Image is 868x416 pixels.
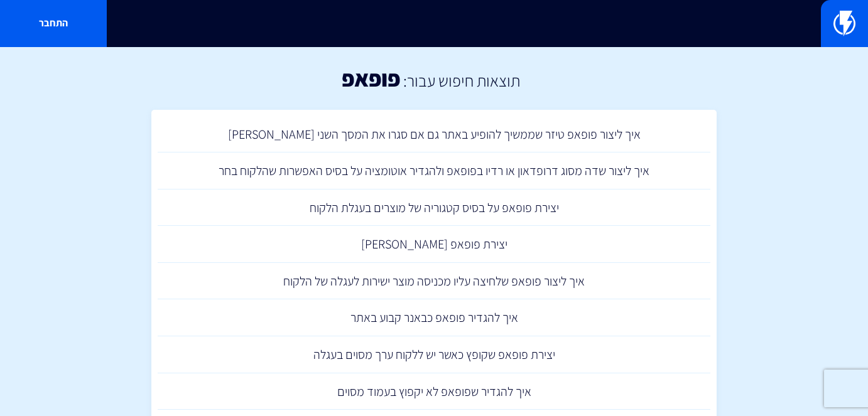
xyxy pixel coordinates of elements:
[158,116,710,153] a: איך ליצור פופאפ טיזר שממשיך להופיע באתר גם אם סגרו את המסך השני [PERSON_NAME]
[158,152,710,189] a: איך ליצור שדה מסוג דרופדאון או רדיו בפופאפ ולהגדיר אוטומציה על בסיס האפשרות שהלקוח בחר
[158,226,710,263] a: יצירת פופאפ [PERSON_NAME]
[158,263,710,300] a: איך ליצור פופאפ שלחיצה עליו מכניסה מוצר ישירות לעגלה של הלקוח
[158,336,710,373] a: יצירת פופאפ שקופץ כאשר יש ללקוח ערך מסוים בעגלה
[342,66,400,91] h1: פופאפ
[400,72,520,90] h2: תוצאות חיפוש עבור:
[158,299,710,336] a: איך להגדיר פופאפ כבאנר קבוע באתר
[158,373,710,410] a: איך להגדיר שפופאפ לא יקפוץ בעמוד מסוים
[158,189,710,227] a: יצירת פופאפ על בסיס קטגוריה של מוצרים בעגלת הלקוח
